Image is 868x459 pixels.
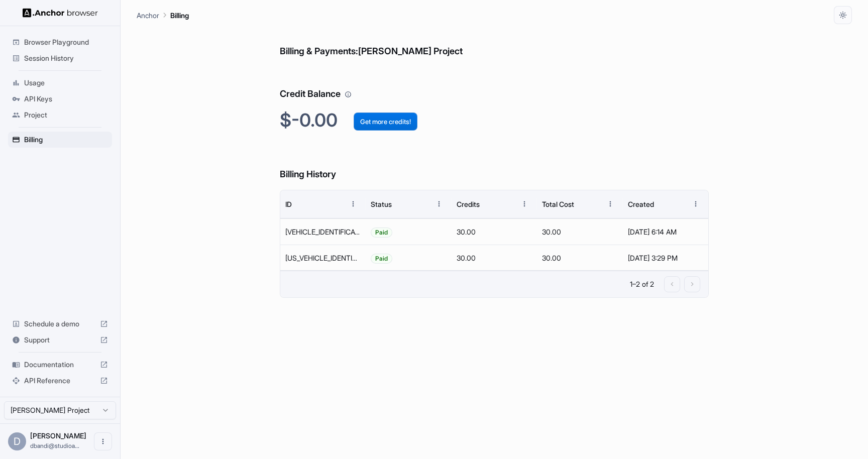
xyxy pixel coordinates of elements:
[280,218,366,245] div: 71X79863L39820303
[8,316,112,332] div: Schedule a demo
[326,195,344,213] button: Sort
[8,34,112,50] div: Browser Playground
[8,332,112,348] div: Support
[24,376,96,386] span: API Reference
[24,135,108,145] span: Billing
[371,219,392,245] span: Paid
[170,10,189,21] p: Billing
[542,200,574,208] div: Total Cost
[537,218,622,245] div: 30.00
[628,200,654,208] div: Created
[583,195,601,213] button: Sort
[354,112,417,131] button: Get more credits!
[687,195,705,213] button: Menu
[344,195,362,213] button: Menu
[628,245,703,271] div: [DATE] 3:29 PM
[30,431,86,440] span: Deepak Bandi
[24,94,108,104] span: API Keys
[515,195,533,213] button: Menu
[24,78,108,88] span: Usage
[8,373,112,389] div: API Reference
[8,357,112,373] div: Documentation
[371,200,392,208] div: Status
[285,200,292,208] div: ID
[24,360,96,370] span: Documentation
[412,195,430,213] button: Sort
[497,195,515,213] button: Sort
[537,245,622,271] div: 30.00
[280,245,366,271] div: 7TT989130P8209153
[345,91,352,98] svg: Your credit balance will be consumed as you use the API. Visit the usage page to view a breakdown...
[8,432,26,450] div: D
[8,50,112,66] div: Session History
[24,37,108,47] span: Browser Playground
[8,91,112,107] div: API Keys
[452,245,537,271] div: 30.00
[24,53,108,63] span: Session History
[669,195,687,213] button: Sort
[457,200,480,208] div: Credits
[8,107,112,123] div: Project
[430,195,448,213] button: Menu
[280,67,709,101] h6: Credit Balance
[452,218,537,245] div: 30.00
[280,24,709,59] h6: Billing & Payments: [PERSON_NAME] Project
[601,195,619,213] button: Menu
[8,75,112,91] div: Usage
[280,109,709,131] h2: $-0.00
[94,432,112,450] button: Open menu
[137,10,189,21] nav: breadcrumb
[8,132,112,148] div: Billing
[30,442,79,449] span: dbandi@studioai.build
[280,147,709,182] h6: Billing History
[630,279,654,289] p: 1–2 of 2
[371,246,392,271] span: Paid
[24,319,96,329] span: Schedule a demo
[24,110,108,120] span: Project
[137,10,159,21] p: Anchor
[628,219,703,245] div: [DATE] 6:14 AM
[23,8,98,18] img: Anchor Logo
[24,335,96,345] span: Support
